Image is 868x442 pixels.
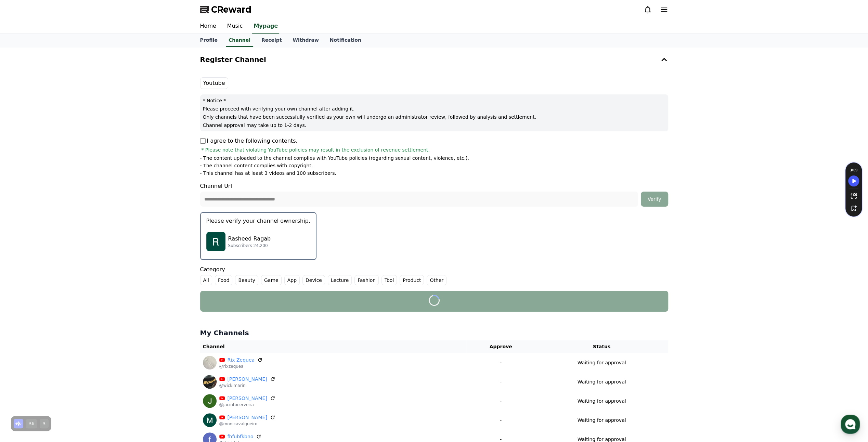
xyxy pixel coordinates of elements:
button: Please verify your channel ownership. Rasheed Ragab Rasheed Ragab Subscribers 24,200 [200,212,316,260]
label: App [284,275,300,285]
p: Waiting for approval [578,378,626,386]
a: Channel [226,34,253,47]
p: - The content uploaded to the channel complies with YouTube policies (regarding sexual content, v... [200,155,469,161]
a: Rix Zequea [228,356,255,364]
a: fhfubfkbno [228,433,254,440]
p: Waiting for approval [578,398,626,405]
label: Device [302,275,325,285]
label: Youtube [200,77,228,89]
p: @rixzequea [219,364,263,369]
p: - [469,378,533,386]
label: Product [400,275,424,285]
p: Subscribers 24,200 [228,243,271,248]
p: - The channel content complies with copyright. [200,162,313,169]
img: Rix Zequea [203,356,217,369]
img: Rasheed Ragab [206,232,225,251]
div: Channel Url [200,182,668,207]
h4: My Channels [200,328,668,338]
p: Waiting for approval [578,359,626,366]
label: Tool [381,275,397,285]
a: Mypage [252,19,279,34]
label: Beauty [235,275,258,285]
a: Withdraw [287,34,324,47]
a: Home [195,19,222,34]
p: @monicavalgueiro [219,421,275,427]
p: - [469,398,533,405]
label: Fashion [354,275,379,285]
p: - This channel has at least 3 videos and 100 subscribers. [200,170,336,177]
span: * Please note that violating YouTube policies may result in the exclusion of revenue settlement. [202,146,430,153]
p: Channel approval may take up to 1-2 days. [203,122,665,129]
button: Register Channel [197,50,671,69]
span: Settings [101,227,118,233]
p: Please proceed with verifying your own channel after adding it. [203,105,665,112]
img: Jacinto Cerveira [203,394,217,408]
label: Other [427,275,446,285]
a: Settings [88,217,131,234]
p: @jacintocerveira [219,402,275,407]
a: [PERSON_NAME] [228,376,267,383]
a: Home [2,217,45,234]
span: CReward [211,4,251,15]
a: [PERSON_NAME] [228,395,267,402]
a: Messages [45,217,88,234]
img: Wicki Marini [203,375,217,389]
label: Game [261,275,282,285]
p: @wickimarini [219,383,275,388]
p: I agree to the following contents. [200,137,298,145]
th: Status [535,340,668,353]
div: Verify [644,196,665,203]
label: Food [215,275,233,285]
a: Notification [324,34,367,47]
p: Rasheed Ragab [228,235,271,243]
button: Verify [641,192,668,207]
label: Lecture [328,275,352,285]
a: Profile [195,34,223,47]
a: [PERSON_NAME] [228,414,267,421]
p: Please verify your channel ownership. [206,217,310,225]
label: All [200,275,212,285]
img: Monica Valgueiro [203,413,217,427]
p: * Notice * [203,97,665,104]
a: CReward [200,4,251,15]
th: Approve [466,340,535,353]
p: - [469,417,533,424]
th: Channel [200,340,466,353]
p: Waiting for approval [578,417,626,424]
p: Only channels that have been successfully verified as your own will undergo an administrator revi... [203,114,665,120]
span: Home [17,227,29,233]
h4: Register Channel [200,56,266,63]
a: Receipt [256,34,287,47]
span: Messages [57,227,77,233]
a: Music [222,19,248,34]
div: Category [200,265,668,285]
p: - [469,359,533,366]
